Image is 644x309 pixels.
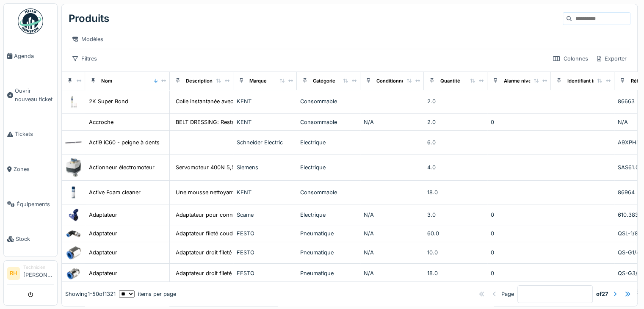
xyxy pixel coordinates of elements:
[364,248,420,257] div: N/A
[89,97,128,105] div: 2K Super Bond
[491,269,547,277] div: 0
[567,77,608,85] div: Identifiant interne
[596,290,608,298] strong: of 27
[4,39,57,74] a: Agenda
[65,184,82,201] img: Active Foam cleaner
[300,248,357,257] div: Pneumatique
[89,188,141,196] div: Active Foam cleaner
[186,77,213,85] div: Description
[491,118,547,126] div: 0
[237,97,293,105] div: KENT
[65,134,82,151] img: Acti9 iC60 - peigne à dents
[7,267,20,280] li: RH
[300,211,357,219] div: Electrique
[491,211,547,219] div: 0
[23,264,54,282] li: [PERSON_NAME]
[549,52,591,65] div: Colonnes
[101,77,112,85] div: Nom
[364,118,420,126] div: N/A
[7,264,54,284] a: RH Technicien[PERSON_NAME]
[364,211,420,219] div: N/A
[427,163,484,171] div: 4.0
[14,165,54,173] span: Zones
[15,87,54,103] span: Ouvrir nouveau ticket
[69,52,101,65] div: Filtres
[427,269,484,277] div: 18.0
[69,8,109,30] div: Produits
[427,97,484,105] div: 2.0
[300,188,357,196] div: Consommable
[237,138,293,146] div: Schneider Electric
[176,97,303,105] div: Colle instantanée avec des propriétés de rempli...
[69,33,107,45] div: Modèles
[119,290,176,298] div: items per page
[89,211,117,219] div: Adaptateur
[427,229,484,237] div: 60.0
[4,74,57,117] a: Ouvrir nouveau ticket
[237,269,293,277] div: FESTO
[503,77,546,85] div: Alarme niveau bas
[89,138,160,146] div: Acti9 iC60 - peigne à dents
[18,8,43,34] img: Badge_color-CXgf-gQk.svg
[4,187,57,222] a: Équipements
[65,267,82,280] img: Adaptateur
[249,77,267,85] div: Marque
[65,158,82,177] img: Actionneur électromoteur
[300,118,357,126] div: Consommable
[491,229,547,237] div: 0
[16,235,54,243] span: Stock
[313,77,335,85] div: Catégorie
[427,118,484,126] div: 2.0
[237,229,293,237] div: FESTO
[440,77,460,85] div: Quantité
[300,163,357,171] div: Electrique
[176,248,300,257] div: Adaptateur droit fileté Festo QS vers Enfichabl...
[17,200,54,208] span: Équipements
[300,229,357,237] div: Pneumatique
[65,94,82,110] img: 2K Super Bond
[15,130,54,138] span: Tickets
[427,248,484,257] div: 10.0
[65,229,82,238] img: Adaptateur
[237,211,293,219] div: Scame
[176,211,307,219] div: Adaptateur pour connecteur industriel Scame, 16...
[4,117,57,152] a: Tickets
[4,152,57,187] a: Zones
[89,163,155,171] div: Actionneur électromoteur
[65,246,82,259] img: Adaptateur
[491,248,547,257] div: 0
[89,248,117,257] div: Adaptateur
[176,118,308,126] div: BELT DRESSING: Restaure et améliore l'accroche ...
[176,188,309,196] div: Une mousse nettoyante polyvalente pour garnitur...
[237,248,293,257] div: FESTO
[427,188,484,196] div: 18.0
[300,138,357,146] div: Electrique
[176,229,304,237] div: Adaptateur fileté coudé Festo QS vers Enfichabl...
[427,138,484,146] div: 6.0
[237,163,293,171] div: Siemens
[300,269,357,277] div: Pneumatique
[176,163,287,171] div: Servomoteur 400N 5,5mm 3pts 230V 120s
[376,77,417,85] div: Conditionnement
[23,264,54,270] div: Technicien
[65,290,116,298] div: Showing 1 - 50 of 1321
[593,52,630,65] div: Exporter
[89,269,117,277] div: Adaptateur
[427,211,484,219] div: 3.0
[300,97,357,105] div: Consommable
[176,269,300,277] div: Adaptateur droit fileté Festo QS vers Enfichabl...
[364,269,420,277] div: N/A
[89,118,113,126] div: Accroche
[14,52,54,60] span: Agenda
[237,118,293,126] div: KENT
[501,290,514,298] div: Page
[364,229,420,237] div: N/A
[237,188,293,196] div: KENT
[4,222,57,257] a: Stock
[89,229,117,237] div: Adaptateur
[65,208,82,221] img: Adaptateur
